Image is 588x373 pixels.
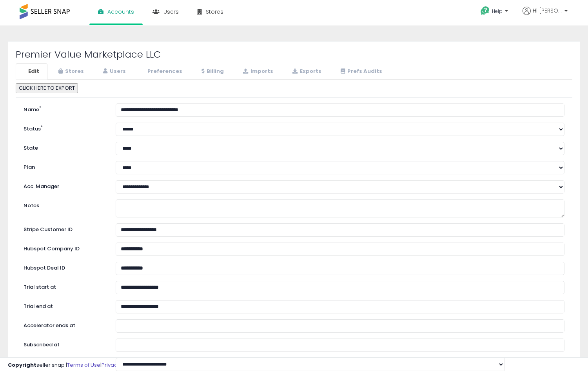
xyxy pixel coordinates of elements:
[233,63,281,80] a: Imports
[492,8,503,14] span: Help
[18,123,110,133] label: Status
[18,243,110,253] label: Hubspot Company ID
[8,362,136,369] div: seller snap | |
[16,83,78,93] button: CLICK HERE TO EXPORT
[135,63,191,80] a: Preferences
[102,361,136,369] a: Privacy Policy
[16,63,47,80] a: Edit
[480,6,490,16] i: Get Help
[18,180,110,190] label: Acc. Manager
[18,300,110,310] label: Trial end at
[18,339,110,349] label: Subscribed at
[67,361,100,369] a: Terms of Use
[18,199,110,210] label: Notes
[16,49,572,60] h2: Premier Value Marketplace LLC
[8,361,36,369] strong: Copyright
[18,262,110,272] label: Hubspot Deal ID
[163,8,179,16] span: Users
[523,7,568,24] a: Hi [PERSON_NAME]
[18,161,110,171] label: Plan
[18,319,110,330] label: Accelerator ends at
[18,142,110,152] label: State
[48,63,92,80] a: Stores
[18,281,110,291] label: Trial start at
[18,223,110,234] label: Stripe Customer ID
[18,103,110,114] label: Name
[330,63,390,80] a: Prefs Audits
[206,8,223,16] span: Stores
[191,63,232,80] a: Billing
[93,63,134,80] a: Users
[282,63,330,80] a: Exports
[107,8,134,16] span: Accounts
[533,7,562,14] span: Hi [PERSON_NAME]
